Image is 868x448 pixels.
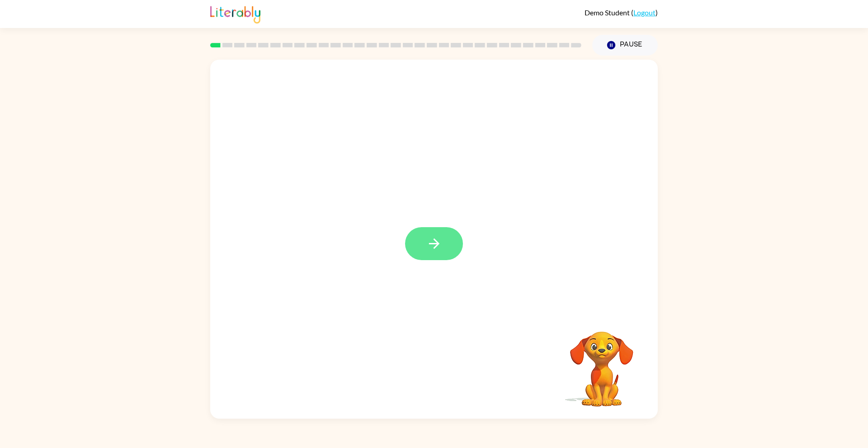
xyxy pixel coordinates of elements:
img: Literably [210,4,260,23]
button: Pause [592,35,658,56]
a: Logout [633,8,656,17]
video: Your browser must support playing .mp4 files to use Literably. Please try using another browser. [557,317,647,408]
div: ( ) [585,8,658,17]
span: Demo Student [585,8,631,17]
